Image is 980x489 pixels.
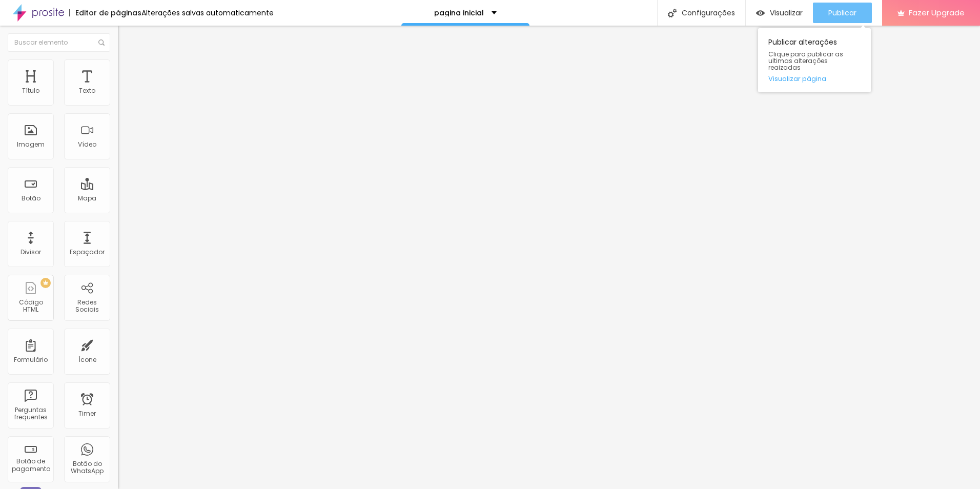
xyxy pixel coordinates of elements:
[813,3,872,23] button: Publicar
[10,458,51,473] div: Botão de pagamento
[78,195,96,202] div: Mapa
[70,249,105,256] div: Espaçador
[746,3,813,23] button: Visualizar
[98,39,105,46] img: Icone
[434,9,484,16] p: pagina inicial
[141,9,274,16] div: Alterações salvas automaticamente
[69,9,141,16] div: Editor de páginas
[22,87,39,94] div: Título
[828,9,856,17] span: Publicar
[768,75,861,82] a: Visualizar página
[768,51,861,71] span: Clique para publicar as ultimas alterações reaizadas
[22,195,40,202] div: Botão
[758,28,871,92] div: Publicar alterações
[79,87,95,94] div: Texto
[10,406,51,421] div: Perguntas frequentes
[118,26,980,489] iframe: Editor
[668,9,677,17] img: Icone
[78,356,96,363] div: Ícone
[8,33,110,52] input: Buscar elemento
[67,460,107,475] div: Botão do WhatsApp
[10,299,51,314] div: Código HTML
[909,8,965,17] span: Fazer Upgrade
[770,9,803,17] span: Visualizar
[17,141,45,148] div: Imagem
[78,410,96,417] div: Timer
[78,141,96,148] div: Vídeo
[21,249,41,256] div: Divisor
[14,356,48,363] div: Formulário
[756,9,765,17] img: view-1.svg
[67,299,107,314] div: Redes Sociais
